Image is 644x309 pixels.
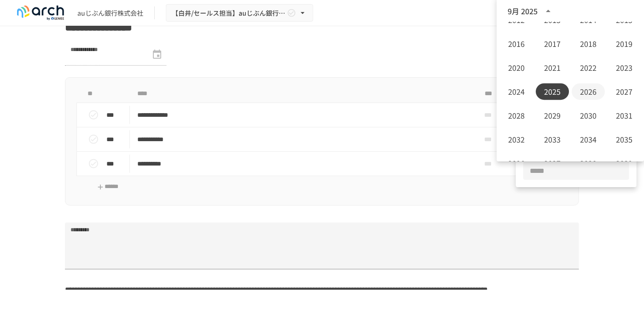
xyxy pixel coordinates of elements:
button: 2023 [608,59,641,76]
button: 2022 [572,59,605,76]
button: 2035 [608,131,641,148]
button: 2033 [536,131,569,148]
button: 2034 [572,131,605,148]
button: 2015 [608,11,641,28]
button: 2029 [536,107,569,124]
button: 2037 [536,155,569,172]
button: 2039 [608,155,641,172]
button: 2019 [608,35,641,52]
button: 2036 [500,155,533,172]
button: 2031 [608,107,641,124]
button: 2020 [500,59,533,76]
button: 2013 [536,11,569,28]
button: 2017 [536,35,569,52]
button: 2028 [500,107,533,124]
button: 2016 [500,35,533,52]
button: year view is open, switch to calendar view [540,3,556,19]
button: 2038 [572,155,605,172]
button: 2018 [572,35,605,52]
button: 2032 [500,131,533,148]
button: 2030 [572,107,605,124]
button: 2012 [500,11,533,28]
button: 2024 [500,83,533,100]
button: 2021 [536,59,569,76]
div: 9月 2025 [508,6,538,17]
button: 2026 [572,83,605,100]
button: 2014 [572,11,605,28]
button: 2027 [608,83,641,100]
button: 2025 [536,83,569,100]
